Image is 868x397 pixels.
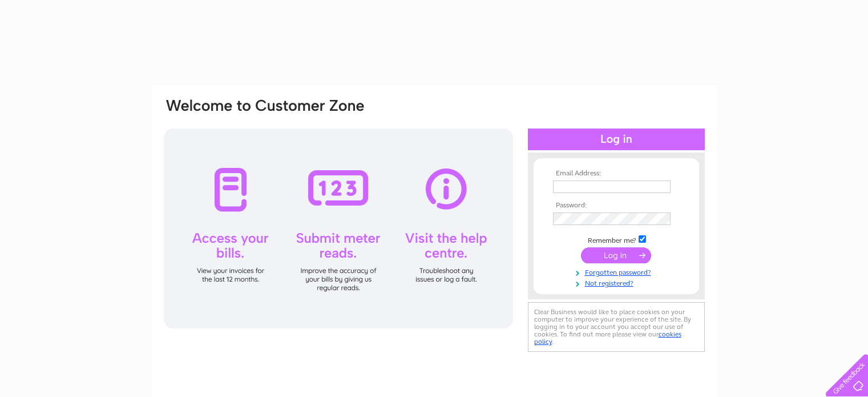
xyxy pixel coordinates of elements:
div: Clear Business would like to place cookies on your computer to improve your experience of the sit... [528,302,705,352]
a: Forgotten password? [553,266,683,277]
a: Not registered? [553,277,683,288]
td: Remember me? [550,234,683,245]
input: Submit [581,247,651,263]
a: cookies policy [534,330,681,346]
th: Password: [550,202,683,210]
th: Email Address: [550,170,683,178]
